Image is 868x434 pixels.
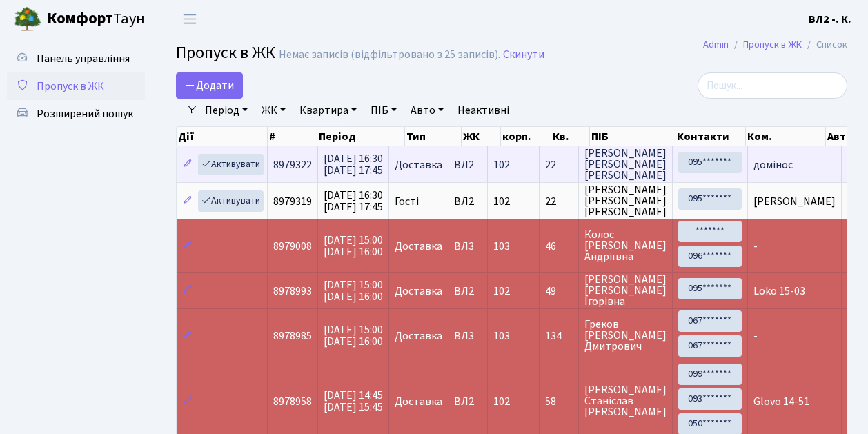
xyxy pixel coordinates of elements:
span: Додати [185,78,234,93]
span: Розширений пошук [37,106,133,121]
a: ПІБ [365,99,402,122]
span: - [847,284,851,299]
span: - [847,157,851,172]
span: 134 [545,331,573,342]
button: Переключити навігацію [172,8,207,30]
a: Admin [703,37,729,52]
div: Немає записів (відфільтровано з 25 записів). [279,48,500,61]
span: 22 [545,159,573,170]
span: Колос [PERSON_NAME] Андріївна [584,229,667,262]
a: Неактивні [452,99,515,122]
span: 8978985 [273,328,312,344]
span: ВЛ2 [454,286,482,297]
span: [PERSON_NAME] [PERSON_NAME] [PERSON_NAME] [584,148,667,181]
span: - [753,239,758,254]
span: Доставка [395,159,442,170]
span: [DATE] 15:00 [DATE] 16:00 [324,233,383,259]
span: - [847,194,851,209]
a: ЖК [256,99,291,122]
span: [DATE] 16:30 [DATE] 17:45 [324,188,383,215]
span: - [753,328,758,344]
a: Розширений пошук [7,100,145,128]
span: 8979322 [273,157,312,172]
span: [PERSON_NAME] Станіслав [PERSON_NAME] [584,384,667,417]
span: ВЛ2 [454,159,482,170]
span: Glovo 14-51 [753,394,809,409]
a: Квартира [294,99,362,122]
a: Авто [405,99,449,122]
th: # [268,127,317,146]
th: корп. [501,127,551,146]
th: Контакти [675,127,746,146]
span: - [847,328,851,344]
span: Таун [47,8,145,31]
span: Loko 15-03 [753,284,805,299]
span: 8979008 [273,239,312,254]
b: ВЛ2 -. К. [809,12,851,27]
th: Ком. [746,127,826,146]
span: 102 [493,157,510,172]
span: ВЛ2 [454,396,482,407]
a: Активувати [198,190,264,212]
span: ВЛ3 [454,331,482,342]
span: Доставка [395,331,442,342]
span: 103 [493,328,510,344]
span: 8979319 [273,194,312,209]
span: домінос [753,157,793,172]
span: ВЛ3 [454,241,482,252]
span: [DATE] 15:00 [DATE] 16:00 [324,277,383,304]
span: [DATE] 14:45 [DATE] 15:45 [324,388,383,415]
th: Дії [177,127,268,146]
th: Тип [405,127,462,146]
span: [DATE] 15:00 [DATE] 16:00 [324,322,383,349]
span: Пропуск в ЖК [176,41,275,65]
span: 103 [493,239,510,254]
span: 102 [493,394,510,409]
a: Пропуск в ЖК [7,72,145,100]
th: ЖК [462,127,501,146]
span: Греков [PERSON_NAME] Дмитрович [584,319,667,352]
li: Список [802,37,847,52]
span: 58 [545,396,573,407]
a: Панель управління [7,45,145,72]
span: 8978958 [273,394,312,409]
a: ВЛ2 -. К. [809,11,851,28]
a: Додати [176,72,243,99]
span: 49 [545,286,573,297]
span: Доставка [395,286,442,297]
a: Скинути [503,48,544,61]
a: Період [199,99,253,122]
span: [DATE] 16:30 [DATE] 17:45 [324,151,383,178]
a: Активувати [198,154,264,175]
span: [PERSON_NAME] [PERSON_NAME] [PERSON_NAME] [584,184,667,217]
span: [PERSON_NAME] [753,194,836,209]
span: Доставка [395,396,442,407]
th: ПІБ [590,127,675,146]
span: Гості [395,196,419,207]
span: Пропуск в ЖК [37,79,104,94]
span: Панель управління [37,51,130,66]
span: 8978993 [273,284,312,299]
span: 22 [545,196,573,207]
img: logo.png [14,6,41,33]
span: ВЛ2 [454,196,482,207]
th: Період [317,127,405,146]
span: [PERSON_NAME] [PERSON_NAME] Ігорівна [584,274,667,307]
span: 46 [545,241,573,252]
span: - [847,394,851,409]
b: Комфорт [47,8,113,30]
span: - [847,239,851,254]
span: 102 [493,284,510,299]
nav: breadcrumb [682,30,868,59]
input: Пошук... [698,72,847,99]
a: Пропуск в ЖК [743,37,802,52]
span: Доставка [395,241,442,252]
span: 102 [493,194,510,209]
th: Кв. [551,127,590,146]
